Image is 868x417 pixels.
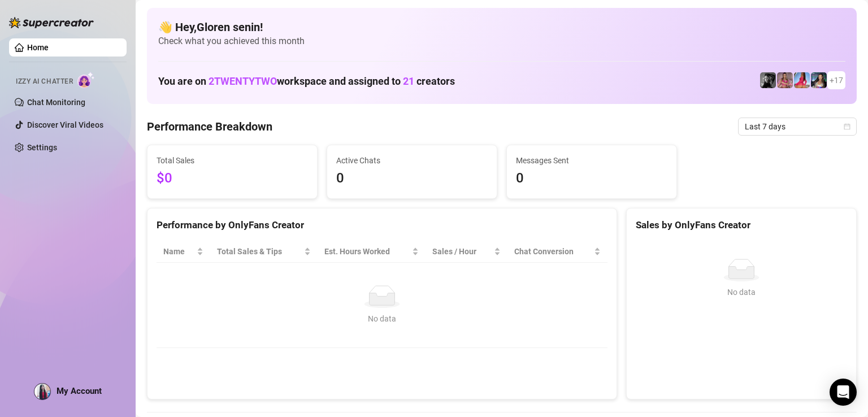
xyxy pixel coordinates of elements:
[27,143,57,152] a: Settings
[844,123,850,130] span: calendar
[636,218,847,233] div: Sales by OnlyFans Creator
[777,72,793,88] img: Tabby (VIP)
[27,98,85,107] a: Chat Monitoring
[168,312,596,325] div: No data
[403,75,414,87] span: 21
[830,379,857,406] div: Open Intercom Messenger
[27,120,103,129] a: Discover Viral Videos
[157,218,607,233] div: Performance by OnlyFans Creator
[57,386,102,396] span: My Account
[516,168,667,189] span: 0
[158,75,455,88] h1: You are on workspace and assigned to creators
[34,384,50,399] img: ACg8ocL5rGcK4Qa9mHX1-5J7hcl69EtStM9cQ8S36Ec_dN7Dvns=s96-c
[336,154,488,167] span: Active Chats
[158,35,845,47] span: Check what you achieved this month
[217,245,302,258] span: Total Sales & Tips
[324,245,410,258] div: Est. Hours Worked
[158,19,845,35] h4: 👋 Hey, Gloren senin !
[830,74,843,86] span: + 17
[209,75,277,87] span: 2TWENTYTWO
[9,17,94,28] img: logo-BBDzfeDw.svg
[760,72,776,88] img: Kennedy (VIP)
[426,241,507,263] th: Sales / Hour
[507,241,608,263] th: Chat Conversion
[811,72,827,88] img: Maddie (Free)
[516,154,667,167] span: Messages Sent
[163,245,194,258] span: Name
[336,168,488,189] span: 0
[147,119,272,134] h4: Performance Breakdown
[794,72,810,88] img: Maddie (VIP)
[514,245,592,258] span: Chat Conversion
[16,76,73,87] span: Izzy AI Chatter
[157,168,308,189] span: $0
[210,241,318,263] th: Total Sales & Tips
[27,43,49,52] a: Home
[157,241,210,263] th: Name
[745,118,850,135] span: Last 7 days
[157,154,308,167] span: Total Sales
[640,286,843,298] div: No data
[77,72,95,88] img: AI Chatter
[432,245,491,258] span: Sales / Hour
